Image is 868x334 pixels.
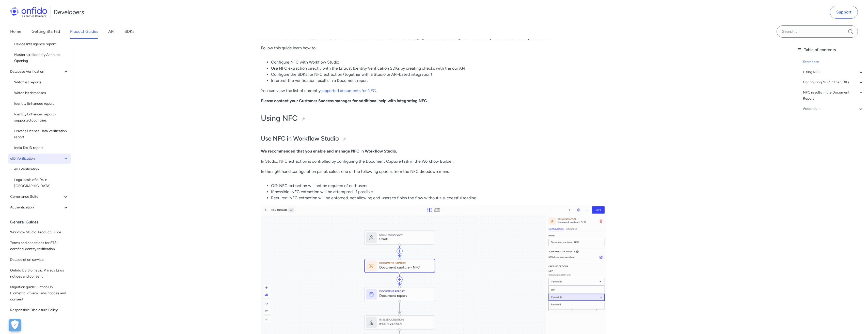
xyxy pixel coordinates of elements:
a: Identity Enhanced report - supported countries [12,109,71,126]
a: Watchlist databases [12,88,71,98]
li: Required: NFC extraction will be enforced, not allowing end-users to finish the flow without a su... [271,195,606,201]
h2: Use NFC in Workflow Studio [261,134,606,143]
a: SDKs [124,24,134,39]
span: Identity Enhanced report - supported countries [14,111,69,124]
a: Terms and conditions for ETSI certified identity verification [8,238,71,254]
div: General Guides [10,217,73,227]
button: Compliance Suite [8,192,71,202]
a: Start here [803,59,864,65]
p: In the right hand configuration panel, select one of the following options from the NFC dropdown ... [261,169,606,175]
li: Configure NFC with Workflow Studio [271,59,606,65]
span: India Tax ID report [14,145,69,151]
a: Data deletion service [8,255,71,265]
a: Configuring NFC in the SDKs [803,79,864,85]
a: Identity Enhanced report [12,99,71,109]
a: Watchlist reports [12,77,71,87]
a: Mastercard Identity Account Opening [12,50,71,66]
span: Terms and conditions for ETSI certified identity verification [10,240,69,252]
a: Device Intelligence report [12,39,71,49]
span: Database Verification [10,69,63,75]
li: Off: NFC extraction will not be required of end-users [271,183,606,189]
img: Onfido Logo [10,7,47,17]
span: Legal basis of eIDs in [GEOGRAPHIC_DATA] [14,177,69,189]
span: eID Verification [10,156,63,162]
a: supported documents for NFC [321,88,376,93]
a: Product Guides [70,24,98,39]
a: NFC results in the Document Report [803,89,864,102]
strong: Please contact your Customer Success manager for additional help with integrating NFC. [261,98,428,103]
a: Driver's License Data Verification report [12,126,71,142]
div: Cookie Preferences [9,319,21,331]
span: Watchlist reports [14,79,69,85]
strong: We recommended that you enable and manage NFC in Workflow Studio. [261,149,397,154]
li: Use NFC extraction directly with the Entrust Identity Verification SDKs by creating checks with t... [271,65,606,71]
button: eID Verification [8,154,71,164]
span: Responsible Disclosure Policy [10,307,69,313]
a: Addendum [803,106,864,112]
p: You can view the list of currently . [261,88,606,94]
a: Using NFC [803,69,864,75]
a: Home [10,24,21,39]
button: Open Preferences [9,319,21,331]
span: Onfido US Biometric Privacy Laws notices and consent [10,267,69,280]
li: Configure the SDKs for NFC extraction (together with a Studio or API-based integration) [271,71,606,78]
h1: Developers [54,8,84,16]
span: Identity Enhanced report [14,101,69,107]
li: Interpret the verification results in a Document report [271,78,606,84]
p: Follow this guide learn how to: [261,45,606,51]
strong: NFC is available via our iOS, Android, React Native and Flutter SDKs, and Entrust highly recommen... [261,35,544,40]
span: Migration guide: Onfido US Biometric Privacy Laws notices and consent [10,284,69,302]
span: Data deletion service [10,257,69,263]
a: API [108,24,114,39]
span: Mastercard Identity Account Opening [14,52,69,64]
span: eID Verification [14,166,69,172]
a: Workflow Studio: Product Guide [8,227,71,237]
span: Driver's License Data Verification report [14,128,69,140]
a: Responsible Disclosure Policy [8,305,71,315]
p: In Studio, NFC extraction is controlled by configuring the Document Capture task in the Workflow ... [261,158,606,164]
span: Watchlist databases [14,90,69,96]
button: Database Verification [8,67,71,77]
button: Authentication [8,202,71,212]
h1: Using NFC [261,113,606,123]
a: Getting Started [31,24,60,39]
span: Workflow Studio: Product Guide [10,229,69,235]
a: India Tax ID report [12,143,71,153]
a: Legal basis of eIDs in [GEOGRAPHIC_DATA] [12,175,71,191]
span: Device Intelligence report [14,41,69,47]
a: Support [830,6,858,19]
a: eID Verification [12,164,71,174]
span: Compliance Suite [10,194,63,200]
a: Onfido US Biometric Privacy Laws notices and consent [8,265,71,282]
li: If possible: NFC extraction will be attempted, if possible [271,189,606,195]
div: Table of contents [796,47,864,53]
a: Migration guide: Onfido US Biometric Privacy Laws notices and consent [8,282,71,305]
input: Onfido search input field [777,25,858,38]
span: Authentication [10,204,63,210]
